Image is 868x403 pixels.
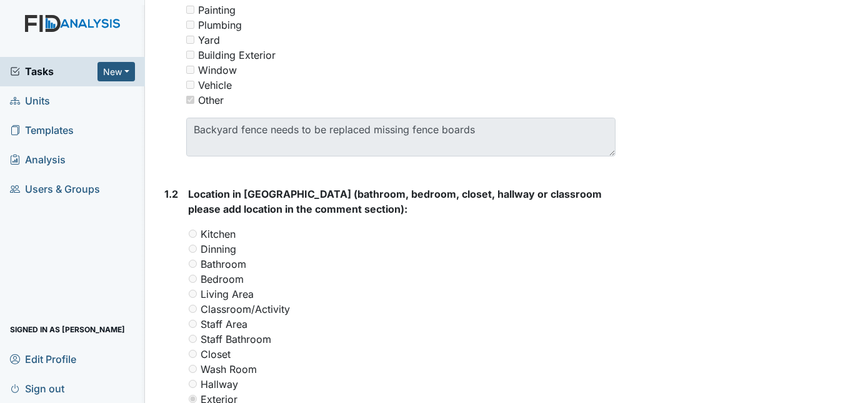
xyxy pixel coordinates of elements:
input: Other [186,96,194,104]
input: Wash Room [189,365,197,373]
a: Tasks [10,64,97,79]
textarea: Backyard fence needs to be replaced missing fence boards [186,118,616,156]
input: Window [186,66,194,74]
div: Plumbing [199,18,242,33]
label: Closet [201,347,231,362]
input: Exterior [189,395,197,403]
button: New [97,62,135,81]
input: Staff Bathroom [189,335,197,343]
span: Signed in as [PERSON_NAME] [10,320,125,339]
span: Sign out [10,379,64,398]
input: Plumbing [186,21,194,29]
span: Edit Profile [10,349,76,369]
span: Analysis [10,150,66,170]
input: Building Exterior [186,51,194,59]
input: Yard [186,36,194,44]
input: Kitchen [189,230,197,238]
input: Vehicle [186,81,194,89]
input: Classroom/Activity [189,305,197,313]
div: Painting [199,3,236,18]
div: Vehicle [199,78,232,93]
span: Units [10,91,50,111]
div: Other [199,93,224,108]
input: Painting [186,6,194,14]
label: Living Area [201,287,254,302]
input: Dinning [189,245,197,253]
label: Dinning [201,242,237,257]
input: Bathroom [189,260,197,268]
label: Staff Bathroom [201,332,272,347]
input: Closet [189,350,197,358]
span: Users & Groups [10,180,100,199]
input: Bedroom [189,275,197,283]
div: Yard [199,33,221,48]
label: 1.2 [165,186,179,201]
div: Building Exterior [199,48,276,63]
input: Staff Area [189,320,197,328]
div: Window [199,63,237,78]
label: Kitchen [201,227,236,242]
span: Location in [GEOGRAPHIC_DATA] (bathroom, bedroom, closet, hallway or classroom please add locatio... [189,188,602,215]
input: Hallway [189,380,197,388]
input: Living Area [189,290,197,298]
label: Classroom/Activity [201,302,291,317]
span: Templates [10,121,74,140]
label: Wash Room [201,362,257,377]
label: Bedroom [201,272,244,287]
label: Staff Area [201,317,248,332]
label: Bathroom [201,257,247,272]
label: Hallway [201,377,239,392]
